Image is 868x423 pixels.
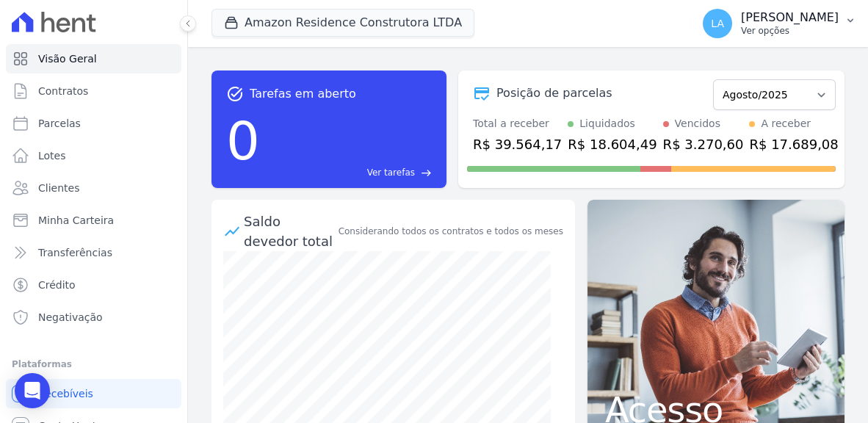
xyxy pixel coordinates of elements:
[38,51,97,66] span: Visão Geral
[568,134,657,154] div: R$ 18.604,49
[250,85,356,103] span: Tarefas em aberto
[38,213,114,228] span: Minha Carteira
[749,134,838,154] div: R$ 17.689,08
[6,303,181,332] a: Negativação
[421,167,432,178] span: east
[6,109,181,138] a: Parcelas
[226,103,260,179] div: 0
[473,134,562,154] div: R$ 39.564,17
[339,225,563,238] div: Considerando todos os contratos e todos os meses
[6,379,181,408] a: Recebíveis
[761,116,811,131] div: A receber
[211,9,474,37] button: Amazon Residence Construtora LTDA
[711,18,724,29] span: LA
[15,373,50,408] div: Open Intercom Messenger
[579,116,635,131] div: Liquidados
[691,3,868,44] button: LA [PERSON_NAME] Ver opções
[6,270,181,300] a: Crédito
[496,84,612,102] div: Posição de parcelas
[266,166,432,179] a: Ver tarefas east
[367,166,415,179] span: Ver tarefas
[473,116,562,131] div: Total a receber
[38,116,81,131] span: Parcelas
[6,141,181,170] a: Lotes
[38,181,79,195] span: Clientes
[38,310,103,325] span: Negativação
[244,211,336,251] div: Saldo devedor total
[741,25,839,37] p: Ver opções
[6,206,181,235] a: Minha Carteira
[741,10,839,25] p: [PERSON_NAME]
[38,245,112,260] span: Transferências
[6,238,181,267] a: Transferências
[38,84,88,98] span: Contratos
[675,116,720,131] div: Vencidos
[663,134,744,154] div: R$ 3.270,60
[226,85,244,103] span: task_alt
[6,44,181,73] a: Visão Geral
[12,355,176,373] div: Plataformas
[6,76,181,106] a: Contratos
[38,278,76,292] span: Crédito
[38,386,93,401] span: Recebíveis
[6,173,181,203] a: Clientes
[38,148,66,163] span: Lotes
